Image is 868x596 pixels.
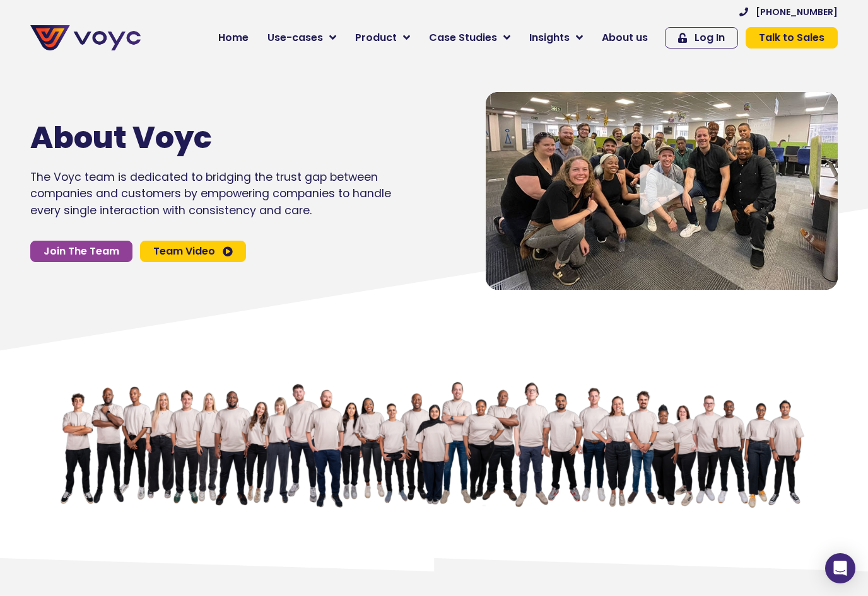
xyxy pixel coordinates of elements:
[429,30,497,45] span: Case Studies
[825,553,855,583] div: Open Intercom Messenger
[636,164,687,217] div: Video play button
[592,25,657,50] a: About us
[355,30,397,45] span: Product
[520,25,592,50] a: Insights
[209,25,258,50] a: Home
[258,25,346,50] a: Use-cases
[419,25,520,50] a: Case Studies
[602,30,648,45] span: About us
[695,33,725,43] span: Log In
[218,30,249,45] span: Home
[153,246,215,256] span: Team Video
[739,8,838,16] a: [PHONE_NUMBER]
[30,25,141,50] img: voyc-full-logo
[30,241,132,262] a: Join The Team
[44,246,119,256] span: Join The Team
[30,120,353,156] h1: About Voyc
[529,30,570,45] span: Insights
[756,8,838,16] span: [PHONE_NUMBER]
[267,30,323,45] span: Use-cases
[140,241,246,262] a: Team Video
[30,169,391,219] p: The Voyc team is dedicated to bridging the trust gap between companies and customers by empowerin...
[346,25,419,50] a: Product
[759,33,824,43] span: Talk to Sales
[746,27,838,49] a: Talk to Sales
[665,27,738,49] a: Log In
